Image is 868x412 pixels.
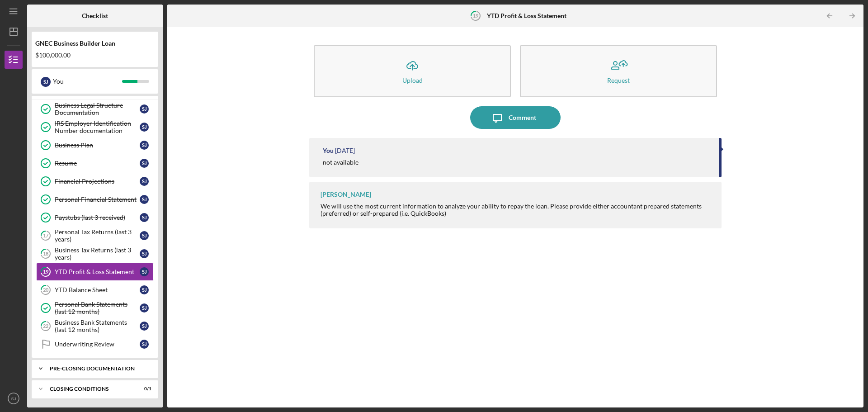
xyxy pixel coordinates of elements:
a: 22Business Bank Statements (last 12 months)SJ [36,317,154,335]
a: Personal Bank Statements (last 12 months)SJ [36,299,154,317]
div: Personal Tax Returns (last 3 years) [55,228,140,243]
button: Comment [470,106,561,129]
div: IRS Employer Identification Number documentation [55,120,140,134]
div: S J [140,322,149,331]
div: S J [140,340,149,349]
div: YTD Profit & Loss Statement [55,268,140,275]
b: YTD Profit & Loss Statement [487,12,566,19]
b: Checklist [82,12,108,19]
div: S J [140,231,149,240]
button: Upload [314,45,511,97]
a: Paystubs (last 3 received)SJ [36,208,154,227]
div: Resume [55,160,140,167]
tspan: 19 [43,269,49,275]
div: S J [140,123,149,132]
div: S J [140,213,149,222]
button: SJ [5,389,23,407]
a: Financial ProjectionsSJ [36,172,154,190]
time: 2025-10-03 02:49 [335,147,355,154]
div: S J [140,141,149,150]
div: You [323,147,334,154]
tspan: 17 [43,233,49,239]
a: 17Personal Tax Returns (last 3 years)SJ [36,227,154,245]
div: Business Legal Structure Documentation [55,102,140,116]
div: Upload [402,77,423,84]
div: S J [140,303,149,313]
div: We will use the most current information to analyze your ability to repay the loan. Please provid... [321,203,712,217]
div: S J [140,177,149,186]
div: Comment [509,106,536,129]
div: Pre-Closing Documentation [50,366,147,371]
div: S J [140,159,149,168]
div: 0 / 1 [135,386,151,392]
div: S J [140,285,149,294]
tspan: 22 [43,323,48,329]
div: S J [140,249,149,258]
div: Business Tax Returns (last 3 years) [55,246,140,261]
div: Closing Conditions [50,386,129,392]
tspan: 18 [43,251,48,257]
div: S J [140,195,149,204]
button: Request [520,45,717,97]
a: Business PlanSJ [36,136,154,154]
a: IRS Employer Identification Number documentationSJ [36,118,154,136]
div: GNEC Business Builder Loan [35,40,155,47]
div: [PERSON_NAME] [321,191,371,198]
div: Personal Financial Statement [55,196,140,203]
div: S J [140,104,149,114]
a: Personal Financial StatementSJ [36,190,154,208]
div: Financial Projections [55,178,140,185]
div: not available [323,159,359,166]
tspan: 19 [472,13,478,19]
div: Business Bank Statements (last 12 months) [55,319,140,333]
a: 18Business Tax Returns (last 3 years)SJ [36,245,154,263]
tspan: 20 [43,287,49,293]
div: Request [607,77,630,84]
div: S J [140,267,149,276]
div: YTD Balance Sheet [55,286,140,294]
div: S J [41,77,51,87]
div: $100,000.00 [35,52,155,59]
a: 19YTD Profit & Loss StatementSJ [36,263,154,281]
div: Personal Bank Statements (last 12 months) [55,301,140,315]
div: You [53,74,122,89]
a: 20YTD Balance SheetSJ [36,281,154,299]
div: Paystubs (last 3 received) [55,214,140,221]
text: SJ [11,396,16,401]
div: Business Plan [55,142,140,149]
a: ResumeSJ [36,154,154,172]
a: Business Legal Structure DocumentationSJ [36,100,154,118]
div: Underwriting Review [55,341,140,348]
a: Underwriting ReviewSJ [36,335,154,353]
